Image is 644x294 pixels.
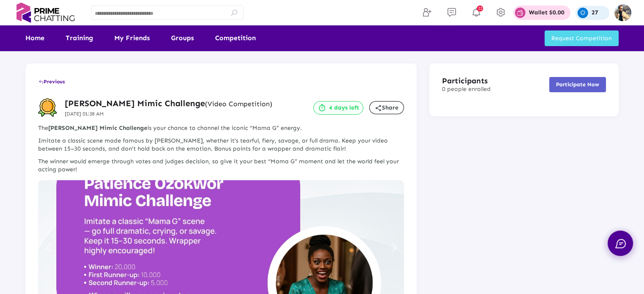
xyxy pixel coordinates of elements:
button: Share [369,101,404,114]
span: 22 [477,5,483,11]
button: Request Competition [544,30,619,46]
button: Participate Now [549,77,606,92]
a: Training [66,25,93,51]
img: logo [13,3,78,23]
strong: [PERSON_NAME] Mimic Challenge [48,124,147,132]
span: Share [375,104,398,111]
span: Request Competition [551,35,612,42]
div: Next slide [388,239,400,257]
h3: Participants [442,76,491,86]
p: The winner would emerge through votes and judges decision, so give it your best “Mama G” moment a... [38,157,404,174]
h3: [PERSON_NAME] Mimic Challenge [65,98,272,109]
a: Groups [171,25,194,51]
small: (Video Competition) [205,100,272,108]
button: Previous [38,74,65,89]
p: [DATE] 01:38 AM [65,110,272,118]
span: Previous [39,79,65,85]
a: Competition [215,25,256,51]
p: 27 [591,10,598,16]
p: 0 people enrolled [442,86,491,93]
p: Imitate a classic scene made famous by [PERSON_NAME], whether it’s tearful, fiery, savage, or ful... [38,137,404,153]
p: The is your chance to channel the iconic “Mama G” energy. [38,124,404,132]
span: Participate Now [556,81,599,88]
img: timer.svg [318,104,326,112]
img: competition-badge.svg [38,98,57,117]
span: 4 days left [329,104,359,111]
img: chat.svg [615,239,626,248]
p: Wallet $0.00 [529,10,564,16]
mat-icon: share [375,104,382,112]
div: Previous slide [42,239,54,257]
a: My Friends [114,25,150,51]
img: img [614,4,631,21]
a: Home [25,25,44,51]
